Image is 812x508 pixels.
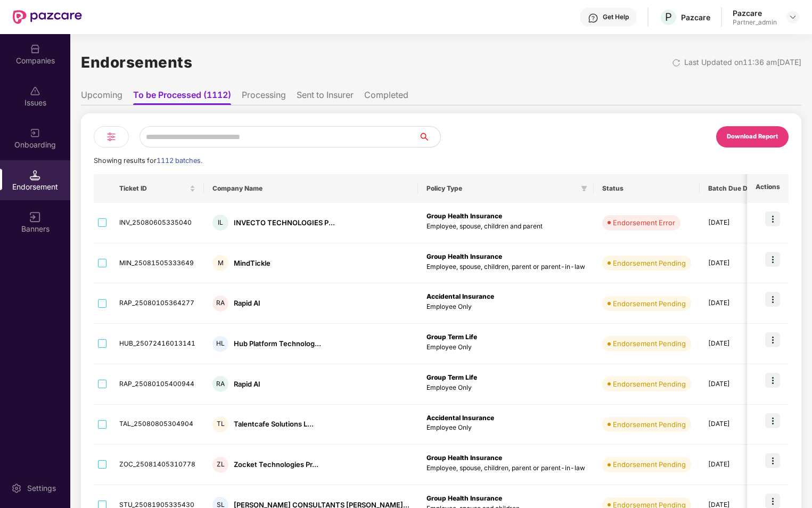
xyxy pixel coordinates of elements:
li: Sent to Insurer [297,89,354,105]
div: IL [212,215,228,231]
img: icon [765,373,780,388]
div: RA [212,296,228,312]
td: [DATE] [700,283,774,324]
div: Rapid AI [234,298,260,308]
th: Company Name [204,174,418,203]
div: Get Help [603,13,629,21]
p: Employee Only [426,383,585,393]
td: [DATE] [700,203,774,243]
div: HL [212,336,228,352]
td: [DATE] [700,405,774,445]
img: svg+xml;base64,PHN2ZyB3aWR0aD0iMjAiIGhlaWdodD0iMjAiIHZpZXdCb3g9IjAgMCAyMCAyMCIgZmlsbD0ibm9uZSIgeG... [30,128,40,138]
div: Rapid AI [234,379,260,389]
div: Endorsement Pending [613,258,686,268]
div: Partner_admin [733,18,777,27]
img: icon [765,252,780,267]
div: Endorsement Error [613,217,675,228]
b: Group Health Insurance [426,494,502,502]
div: RA [212,376,228,392]
span: Showing results for [94,157,202,165]
div: Pazcare [733,8,777,18]
div: Download Report [727,132,778,142]
p: Employee, spouse, children, parent or parent-in-law [426,463,585,473]
img: New Pazcare Logo [13,10,82,24]
p: Employee, spouse, children and parent [426,222,585,232]
td: ZOC_25081405310778 [111,445,204,485]
li: To be Processed (1112) [133,89,231,105]
td: [DATE] [700,243,774,284]
div: Last Updated on 11:36 am[DATE] [684,56,801,68]
span: filter [579,182,589,195]
th: Status [594,174,700,203]
li: Upcoming [81,89,122,105]
div: INVECTO TECHNOLOGIES P... [234,218,335,228]
img: svg+xml;base64,PHN2ZyBpZD0iRHJvcGRvd24tMzJ4MzIiIHhtbG5zPSJodHRwOi8vd3d3LnczLm9yZy8yMDAwL3N2ZyIgd2... [789,13,797,21]
th: Ticket ID [111,174,204,203]
b: Accidental Insurance [426,292,494,300]
td: [DATE] [700,364,774,405]
span: 1112 batches. [157,157,202,165]
div: Endorsement Pending [613,338,686,349]
p: Employee, spouse, children, parent or parent-in-law [426,262,585,272]
span: Batch Due Date [708,184,758,193]
img: icon [765,413,780,428]
th: Batch Due Date [700,174,774,203]
img: svg+xml;base64,PHN2ZyBpZD0iSGVscC0zMngzMiIgeG1sbnM9Imh0dHA6Ly93d3cudzMub3JnLzIwMDAvc3ZnIiB3aWR0aD... [588,13,598,23]
img: svg+xml;base64,PHN2ZyB3aWR0aD0iMTYiIGhlaWdodD0iMTYiIHZpZXdCb3g9IjAgMCAxNiAxNiIgZmlsbD0ibm9uZSIgeG... [30,212,40,223]
img: svg+xml;base64,PHN2ZyBpZD0iQ29tcGFuaWVzIiB4bWxucz0iaHR0cDovL3d3dy53My5vcmcvMjAwMC9zdmciIHdpZHRoPS... [30,44,40,54]
button: search [419,126,441,148]
p: Employee Only [426,302,585,312]
div: ZL [212,457,228,473]
b: Group Term Life [426,373,477,381]
img: icon [765,292,780,307]
img: icon [765,332,780,347]
span: filter [581,185,587,192]
div: TL [212,416,228,432]
div: Zocket Technologies Pr... [234,460,318,470]
img: icon [765,453,780,468]
div: M [212,255,228,271]
td: MIN_25081505333649 [111,243,204,284]
p: Employee Only [426,423,585,433]
td: [DATE] [700,324,774,364]
b: Group Health Insurance [426,212,502,220]
div: Endorsement Pending [613,379,686,389]
td: RAP_25080105400944 [111,364,204,405]
td: TAL_25080805304904 [111,405,204,445]
td: [DATE] [700,445,774,485]
b: Group Health Insurance [426,252,502,260]
h1: Endorsements [81,51,192,74]
span: Policy Type [426,184,577,193]
img: svg+xml;base64,PHN2ZyBpZD0iSXNzdWVzX2Rpc2FibGVkIiB4bWxucz0iaHR0cDovL3d3dy53My5vcmcvMjAwMC9zdmciIH... [30,86,40,96]
img: svg+xml;base64,PHN2ZyBpZD0iU2V0dGluZy0yMHgyMCIgeG1sbnM9Imh0dHA6Ly93d3cudzMub3JnLzIwMDAvc3ZnIiB3aW... [11,483,22,494]
div: Endorsement Pending [613,298,686,309]
img: icon [765,211,780,226]
b: Accidental Insurance [426,414,494,422]
p: Employee Only [426,342,585,353]
span: P [665,11,672,23]
th: Actions [747,174,789,203]
span: search [419,133,440,141]
div: MindTickle [234,258,270,268]
div: Hub Platform Technolog... [234,339,321,349]
div: Endorsement Pending [613,459,686,470]
li: Processing [242,89,286,105]
li: Completed [364,89,408,105]
div: Pazcare [681,12,710,22]
td: INV_25080605335040 [111,203,204,243]
img: svg+xml;base64,PHN2ZyB4bWxucz0iaHR0cDovL3d3dy53My5vcmcvMjAwMC9zdmciIHdpZHRoPSIyNCIgaGVpZ2h0PSIyNC... [105,130,118,143]
div: Endorsement Pending [613,419,686,430]
img: svg+xml;base64,PHN2ZyBpZD0iUmVsb2FkLTMyeDMyIiB4bWxucz0iaHR0cDovL3d3dy53My5vcmcvMjAwMC9zdmciIHdpZH... [672,59,680,67]
div: Talentcafe Solutions L... [234,419,314,429]
td: HUB_25072416013141 [111,324,204,364]
b: Group Health Insurance [426,454,502,462]
img: svg+xml;base64,PHN2ZyB3aWR0aD0iMTQuNSIgaGVpZ2h0PSIxNC41IiB2aWV3Qm94PSIwIDAgMTYgMTYiIGZpbGw9Im5vbm... [30,170,40,181]
td: RAP_25080105364277 [111,283,204,324]
div: Settings [24,483,59,494]
span: Ticket ID [119,184,187,193]
b: Group Term Life [426,333,477,341]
